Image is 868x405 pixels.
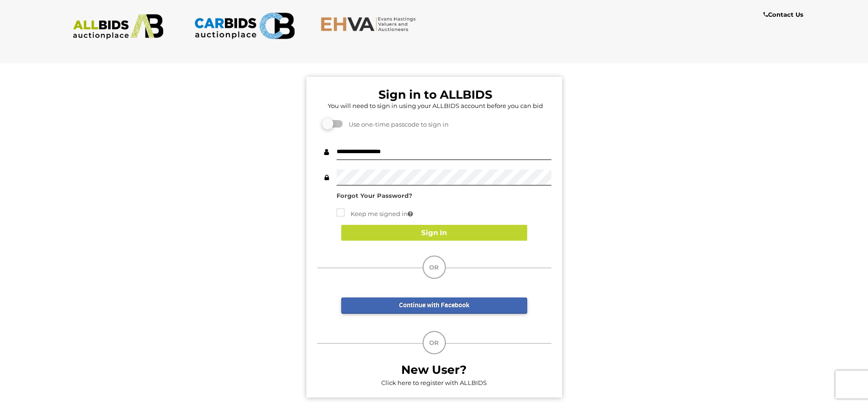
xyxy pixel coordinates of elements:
a: Click here to register with ALLBIDS [381,379,487,386]
img: ALLBIDS.com.au [68,14,169,40]
label: Keep me signed in [337,209,413,219]
b: Sign in to ALLBIDS [378,88,492,101]
button: Sign In [341,225,527,241]
b: New User? [401,363,467,377]
div: OR [423,256,446,279]
b: Contact Us [763,11,803,18]
a: Forgot Your Password? [337,192,412,199]
img: EHVA.com.au [320,16,421,32]
span: Use one-time passcode to sign in [344,121,449,128]
a: Continue with Facebook [341,297,527,314]
img: CARBIDS.com.au [194,9,295,42]
div: OR [423,331,446,354]
h5: You will need to sign in using your ALLBIDS account before you can bid [319,102,551,109]
a: Contact Us [763,9,806,20]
